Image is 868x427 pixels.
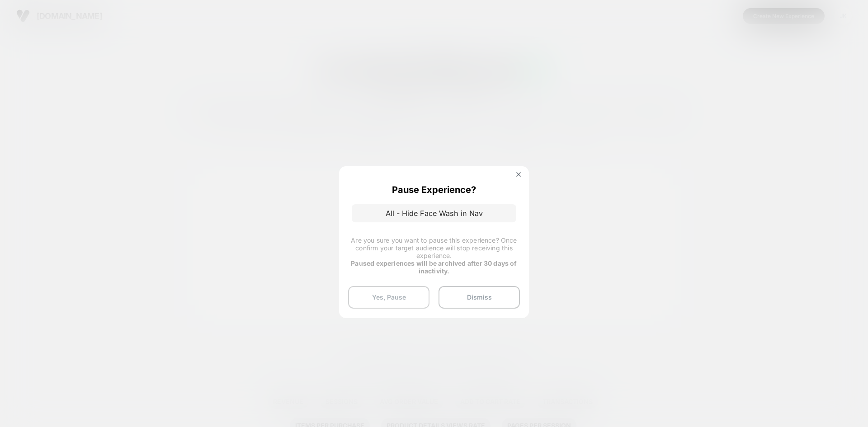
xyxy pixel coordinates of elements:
[352,204,516,222] p: All - Hide Face Wash in Nav
[439,286,520,309] button: Dismiss
[392,184,476,195] p: Pause Experience?
[516,172,521,177] img: close
[351,259,517,275] strong: Paused experiences will be archived after 30 days of inactivity.
[351,236,517,259] span: Are you sure you want to pause this experience? Once confirm your target audience will stop recei...
[348,286,429,309] button: Yes, Pause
